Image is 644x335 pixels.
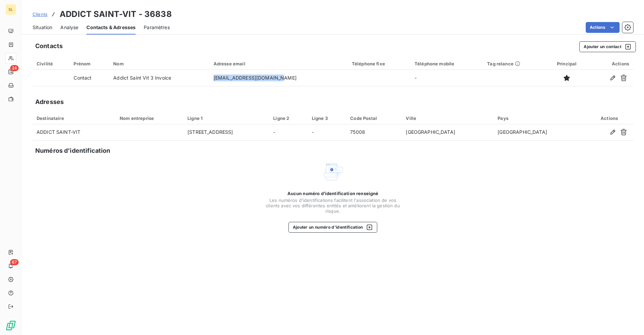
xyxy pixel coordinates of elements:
iframe: Intercom live chat [621,312,637,328]
div: Nom entreprise [120,116,179,121]
h5: Numéros d’identification [35,146,110,155]
div: Ligne 3 [312,116,342,121]
div: Actions [592,61,629,66]
div: Pays [498,116,581,121]
img: Logo LeanPay [5,320,16,331]
div: Ligne 1 [187,116,265,121]
span: 67 [10,259,19,265]
span: Aucun numéro d’identification renseigné [287,191,379,196]
div: Téléphone fixe [352,61,406,66]
div: Téléphone mobile [415,61,479,66]
td: 75008 [346,124,402,141]
td: - [410,70,483,86]
div: Tag relance [487,61,541,66]
h5: Adresses [35,97,64,107]
button: Ajouter un contact [579,41,636,52]
div: Civilité [37,61,65,66]
td: [GEOGRAPHIC_DATA] [402,124,494,141]
span: Contacts & Adresses [86,24,136,31]
div: Adresse email [214,61,344,66]
span: Analyse [60,24,78,31]
div: Principal [550,61,584,66]
div: Ligne 2 [273,116,304,121]
div: Nom [113,61,205,66]
td: [STREET_ADDRESS] [183,124,269,141]
td: - [269,124,308,141]
td: - [308,124,346,141]
div: SL [5,4,16,15]
img: Empty state [322,161,344,183]
div: Prénom [74,61,105,66]
button: Actions [586,22,620,33]
div: Code Postal [350,116,398,121]
div: Actions [589,116,629,121]
button: Ajouter un numéro d’identification [288,222,378,233]
td: [EMAIL_ADDRESS][DOMAIN_NAME] [209,70,348,86]
h3: ADDICT SAINT-VIT - 36838 [60,8,172,20]
td: [GEOGRAPHIC_DATA] [494,124,585,141]
td: Contact [69,70,109,86]
td: Addict Saint Vit 3 Invoice [109,70,209,86]
td: ADDICT SAINT-VIT [33,124,116,141]
div: Ville [406,116,489,121]
span: 24 [10,65,19,71]
span: Situation [33,24,52,31]
div: Destinataire [37,116,112,121]
span: Clients [33,12,47,17]
h5: Contacts [35,41,63,51]
a: Clients [33,11,47,18]
span: Les numéros d'identifications facilitent l'association de vos clients avec vos différentes entité... [265,197,401,214]
span: Paramètres [144,24,170,31]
